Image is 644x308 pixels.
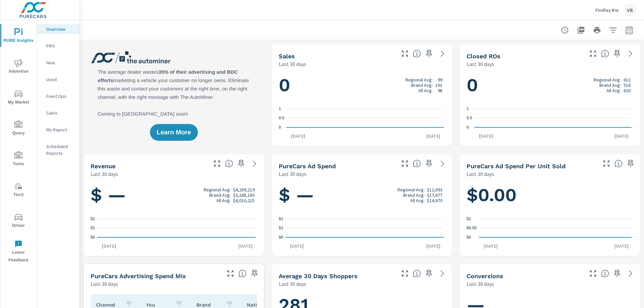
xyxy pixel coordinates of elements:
button: Learn More [150,124,198,141]
text: $0 [467,235,471,240]
p: Regional Avg: [204,187,231,192]
span: Save this to your personalized report [236,158,247,169]
div: Used [37,74,79,84]
h5: Conversions [467,272,503,280]
h1: $0.00 [467,184,633,206]
div: New [37,58,79,68]
p: All Avg: [418,88,433,93]
span: The number of dealer-specified goals completed by a visitor. [Source: This data is provided by th... [601,269,609,278]
button: Make Fullscreen [588,48,598,59]
button: Make Fullscreen [399,48,410,59]
p: 612 [624,77,631,82]
p: All Avg: [216,198,231,203]
h5: PureCars Ad Spend Per Unit Sold [467,163,566,170]
text: $0.50 [467,226,477,231]
text: 0.5 [279,116,284,121]
div: Sales [37,108,79,118]
text: $1 [279,226,283,231]
p: Overview [46,26,74,33]
p: PIPA [46,43,74,49]
div: Scheduled Reports [37,141,79,158]
p: National [247,301,270,308]
p: [DATE] [610,243,633,249]
p: Channel [96,301,119,308]
span: Tools [2,151,35,168]
p: Used [46,76,74,83]
button: Make Fullscreen [399,268,410,279]
p: $4,269,219 [233,187,255,192]
h5: PureCars Ad Spend [279,163,336,170]
p: [DATE] [422,243,445,249]
p: [DATE] [610,133,633,139]
p: Fixed Ops [46,93,74,100]
p: $14,670 [427,198,442,203]
a: See more details in report [437,48,448,59]
div: Fixed Ops [37,91,79,101]
span: Leave Feedback [2,240,35,264]
span: Average cost of advertising per each vehicle sold at the dealer over the selected date range. The... [614,160,623,168]
text: $1 [91,226,95,231]
div: PIPA [37,41,79,51]
span: Advertise [2,59,35,75]
p: Brand Avg: [209,192,231,198]
p: Scheduled Reports [46,143,74,157]
text: 0 [279,125,281,130]
button: "Export Report to PDF" [574,23,588,37]
button: Make Fullscreen [588,268,598,279]
p: 620 [624,88,631,93]
p: [DATE] [422,133,445,139]
text: 1 [467,107,469,111]
div: Overview [37,24,79,34]
p: All Avg: [410,198,425,203]
h1: $ — [279,184,445,206]
span: Driver [2,213,35,230]
button: Make Fullscreen [225,268,236,279]
a: See more details in report [625,268,636,279]
span: Save this to your personalized report [424,268,434,279]
p: Regional Avg: [397,187,425,192]
p: Last 30 days [279,60,306,68]
span: Save this to your personalized report [612,268,623,279]
p: Regional Avg: [594,77,621,82]
span: Save this to your personalized report [612,48,623,59]
button: Make Fullscreen [601,158,612,169]
text: $1 [279,217,283,221]
text: $0 [279,235,283,240]
p: 101 [435,82,442,88]
text: $0 [91,235,95,240]
h5: Sales [279,53,295,60]
p: Last 30 days [91,170,118,178]
span: My Market [2,90,35,106]
button: Make Fullscreen [212,158,222,169]
p: $4,010,215 [233,198,255,203]
p: Last 30 days [279,170,306,178]
span: Number of Repair Orders Closed by the selected dealership group over the selected time range. [So... [601,50,609,58]
span: Tier2 [2,182,35,199]
p: 98 [438,88,442,93]
text: 0.5 [467,116,472,121]
button: Apply Filters [606,23,620,37]
text: $1 [467,217,471,221]
h5: Average 30 Days Shoppers [279,272,358,280]
p: Last 30 days [279,280,306,288]
text: $1 [91,217,95,221]
h1: 0 [467,74,633,97]
a: See more details in report [249,158,260,169]
a: See more details in report [437,158,448,169]
p: Brand Avg: [403,192,425,198]
span: Save this to your personalized report [249,268,260,279]
span: Number of vehicles sold by the dealership over the selected date range. [Source: This data is sou... [413,50,421,58]
button: Select Date Range [623,23,636,37]
p: $12,693 [427,187,442,192]
p: My Report [46,126,74,133]
p: Sales [46,110,74,116]
p: 516 [624,82,631,88]
span: Save this to your personalized report [424,158,434,169]
p: You [146,301,170,308]
span: Learn More [157,129,191,135]
p: Last 30 days [467,60,494,68]
p: $17,677 [427,192,442,198]
h5: Closed ROs [467,53,500,60]
text: 0 [467,125,469,130]
p: $3,268,180 [233,192,255,198]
